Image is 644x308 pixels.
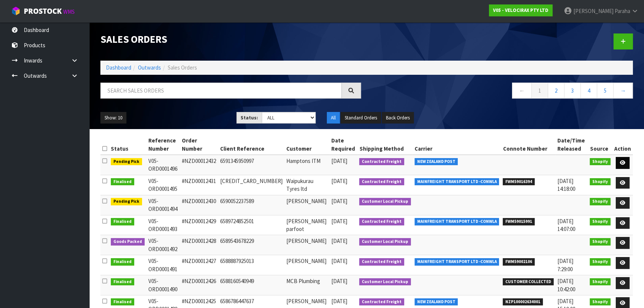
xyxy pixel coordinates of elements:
td: V05-ORD0001493 [146,215,180,235]
span: Finalised [111,258,134,266]
span: Goods Packed [111,238,145,246]
span: [PERSON_NAME] [573,7,614,15]
td: #NZD00012429 [180,215,218,235]
span: ProStock [24,6,62,16]
span: Shopify [590,158,611,166]
span: [DATE] 10:42:00 [557,277,575,292]
td: V05-ORD0001495 [146,175,180,195]
span: NEW ZEALAND POST [415,298,458,306]
span: [DATE] [331,237,347,244]
span: Shopify [590,278,611,286]
span: Customer Local Pickup [359,198,411,205]
span: [DATE] 14:18:00 [557,177,575,192]
h1: Sales Orders [100,33,361,45]
th: Status [109,135,146,155]
span: [DATE] [331,277,347,285]
td: V05-ORD0001491 [146,255,180,275]
td: [PERSON_NAME] [284,235,329,255]
td: #NZD00012427 [180,255,218,275]
td: MCB Plumbing [284,275,329,295]
a: 1 [531,83,548,99]
span: Contracted Freight [359,258,404,266]
a: ← [512,83,532,99]
span: Contracted Freight [359,158,404,166]
span: Shopify [590,178,611,186]
td: #NZD00012428 [180,235,218,255]
th: Action [612,135,633,155]
th: Connote Number [501,135,556,155]
span: Pending Pick [111,198,142,205]
span: FWM59002106 [503,258,535,266]
td: [CREDIT_CARD_NUMBER] [218,175,284,195]
span: [DATE] 7:29:00 [557,257,573,272]
strong: V05 - VELOCIRAX PTY LTD [493,7,548,13]
span: Finalised [111,298,134,306]
span: Pending Pick [111,158,142,166]
td: [PERSON_NAME] [284,255,329,275]
span: Shopify [590,198,611,205]
td: #NZD00012431 [180,175,218,195]
span: Shopify [590,258,611,266]
span: [DATE] [331,257,347,264]
td: [PERSON_NAME] parfoot [284,215,329,235]
span: [DATE] [331,298,347,305]
th: Date Required [329,135,357,155]
th: Source [588,135,612,155]
img: cube-alt.png [11,6,20,16]
button: Standard Orders [341,112,381,124]
input: Search sales orders [100,83,342,99]
span: FWM59015991 [503,218,535,225]
button: Back Orders [382,112,414,124]
span: Contracted Freight [359,298,404,306]
td: 6588887925013 [218,255,284,275]
button: All [327,112,340,124]
td: 6588160540949 [218,275,284,295]
span: NZP100002634001 [503,298,543,306]
th: Date/Time Released [556,135,588,155]
a: 2 [548,83,564,99]
span: [DATE] [331,198,347,205]
span: [DATE] 14:07:00 [557,218,575,232]
td: 6591345950997 [218,155,284,175]
a: Dashboard [106,64,131,71]
span: MAINFREIGHT TRANSPORT LTD -CONWLA [415,258,499,266]
span: Shopify [590,238,611,246]
td: #NZD00012430 [180,195,218,215]
th: Client Reference [218,135,284,155]
a: 3 [564,83,581,99]
th: Shipping Method [357,135,413,155]
span: [DATE] [331,218,347,225]
span: NEW ZEALAND POST [415,158,458,166]
strong: Status: [241,115,258,121]
span: Customer Local Pickup [359,278,411,286]
td: Hamptons ITM [284,155,329,175]
span: FWM59016394 [503,178,535,186]
span: Finalised [111,178,134,186]
span: Sales Orders [168,64,197,71]
td: #NZD00012426 [180,275,218,295]
td: 6589724852501 [218,215,284,235]
th: Reference Number [146,135,180,155]
span: Finalised [111,218,134,225]
th: Carrier [413,135,501,155]
td: [PERSON_NAME] [284,195,329,215]
th: Order Number [180,135,218,155]
span: Paraha [615,7,630,15]
span: Contracted Freight [359,178,404,186]
td: #NZD00012432 [180,155,218,175]
span: Contracted Freight [359,218,404,225]
td: V05-ORD0001490 [146,275,180,295]
span: Shopify [590,218,611,225]
a: Outwards [138,64,161,71]
nav: Page navigation [372,83,633,101]
td: V05-ORD0001494 [146,195,180,215]
td: 6589543678229 [218,235,284,255]
span: [DATE] [331,177,347,185]
td: V05-ORD0001492 [146,235,180,255]
span: CUSTOMER COLLECTED [503,278,554,286]
button: Show: 10 [100,112,126,124]
td: V05-ORD0001496 [146,155,180,175]
span: MAINFREIGHT TRANSPORT LTD -CONWLA [415,178,499,186]
a: 4 [580,83,597,99]
a: → [613,83,633,99]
